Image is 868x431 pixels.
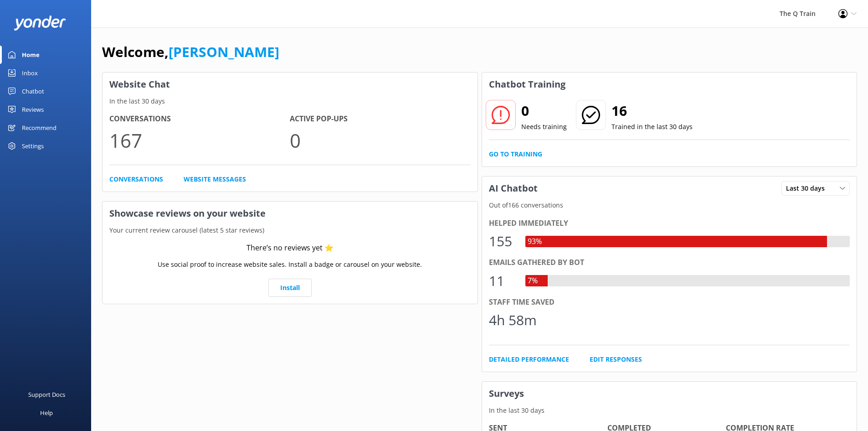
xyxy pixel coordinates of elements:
[521,100,567,122] h2: 0
[611,100,693,122] h2: 16
[40,404,53,422] div: Help
[22,119,56,137] div: Recommend
[489,149,542,159] a: Go to Training
[109,174,163,184] a: Conversations
[489,230,516,252] div: 155
[489,309,537,331] div: 4h 58m
[109,113,290,125] h4: Conversations
[489,270,516,292] div: 11
[290,113,470,125] h4: Active Pop-ups
[103,96,478,106] p: In the last 30 days
[28,385,65,404] div: Support Docs
[102,41,279,63] h1: Welcome,
[290,125,470,156] p: 0
[158,260,422,270] p: Use social proof to increase website sales. Install a badge or carousel on your website.
[590,354,642,364] a: Edit Responses
[247,242,334,254] div: There’s no reviews yet ⭐
[109,125,290,156] p: 167
[103,225,478,235] p: Your current review carousel (latest 5 star reviews)
[482,73,572,96] h3: Chatbot Training
[521,122,567,132] p: Needs training
[22,64,38,82] div: Inbox
[103,202,478,225] h3: Showcase reviews on your website
[184,174,246,184] a: Website Messages
[482,382,857,405] h3: Surveys
[525,236,544,248] div: 93%
[482,200,857,210] p: Out of 166 conversations
[611,122,693,132] p: Trained in the last 30 days
[22,137,44,155] div: Settings
[489,354,569,364] a: Detailed Performance
[169,42,279,61] a: [PERSON_NAME]
[489,218,850,229] div: Helped immediately
[22,82,44,100] div: Chatbot
[22,46,40,64] div: Home
[482,405,857,415] p: In the last 30 days
[268,279,312,297] a: Install
[525,275,540,287] div: 7%
[14,16,66,31] img: yonder-white-logo.png
[786,183,830,193] span: Last 30 days
[22,100,44,119] div: Reviews
[482,177,544,200] h3: AI Chatbot
[489,257,850,269] div: Emails gathered by bot
[489,296,850,308] div: Staff time saved
[103,73,478,96] h3: Website Chat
